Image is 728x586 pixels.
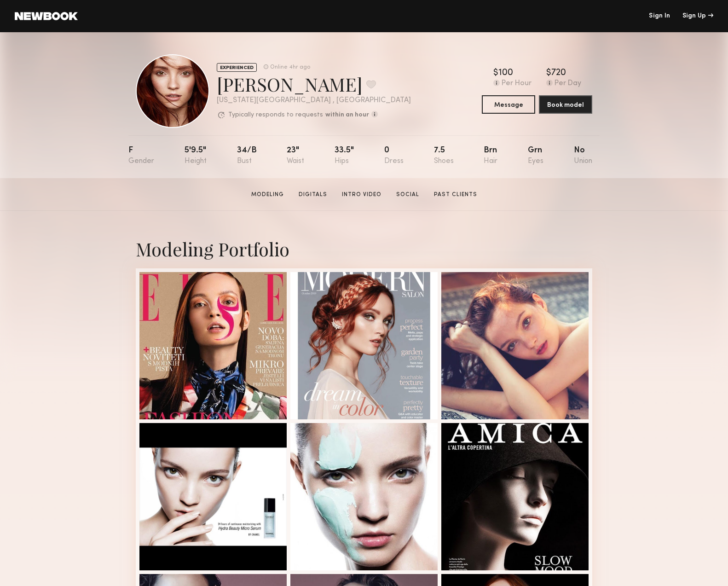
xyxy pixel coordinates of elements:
div: 23" [287,146,304,165]
div: Grn [528,146,543,165]
div: $ [493,69,498,78]
div: Sign Up [682,13,713,19]
div: $ [546,69,551,78]
a: Sign In [649,13,670,19]
p: Typically responds to requests [228,112,323,118]
div: 720 [551,69,566,78]
a: Intro Video [338,191,385,199]
a: Digitals [295,191,331,199]
div: 7.5 [434,146,454,165]
div: [US_STATE][GEOGRAPHIC_DATA] , [GEOGRAPHIC_DATA] [217,97,411,104]
div: Per Hour [502,80,532,88]
div: Brn [484,146,497,165]
div: Per Day [555,80,581,88]
a: Social [393,191,423,199]
button: Message [482,95,535,114]
div: 100 [498,69,513,78]
button: Book model [539,95,592,114]
div: Modeling Portfolio [136,237,592,261]
a: Modeling [248,191,288,199]
a: Past Clients [430,191,481,199]
div: No [574,146,592,165]
div: [PERSON_NAME] [217,72,411,96]
b: within an hour [325,112,369,118]
div: F [128,146,154,165]
div: EXPERIENCED [217,63,257,72]
div: Online 4hr ago [270,64,310,70]
div: 34/b [237,146,257,165]
div: 0 [384,146,404,165]
div: 5'9.5" [185,146,207,165]
div: 33.5" [335,146,354,165]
